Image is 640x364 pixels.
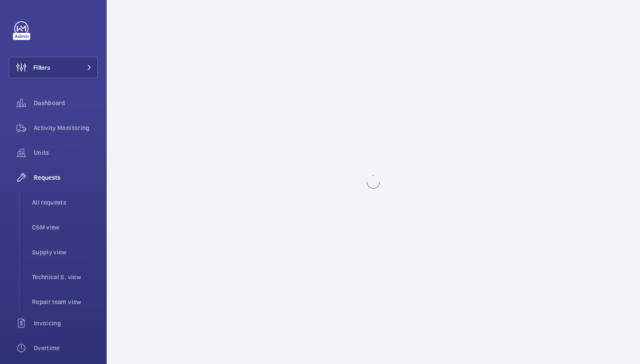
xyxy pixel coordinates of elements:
span: All requests [32,198,98,207]
span: Repair team view [32,297,98,306]
span: Units [34,148,98,157]
span: Overtime [34,344,98,352]
span: Requests [34,173,98,182]
span: Supply view [32,248,98,257]
span: Filters [33,63,50,72]
span: Activity Monitoring [34,123,98,132]
span: Invoicing [34,319,98,328]
span: Dashboard [34,99,98,107]
button: Filters [9,57,98,78]
span: CSM view [32,223,98,232]
span: Technical S. view [32,273,98,281]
